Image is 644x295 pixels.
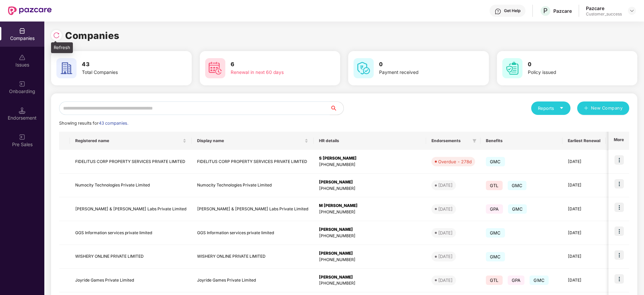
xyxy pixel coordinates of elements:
div: [DATE] [438,229,453,236]
div: Refresh [51,42,73,53]
span: Registered name [75,138,181,143]
img: svg+xml;base64,PHN2ZyBpZD0iSXNzdWVzX2Rpc2FibGVkIiB4bWxucz0iaHR0cDovL3d3dy53My5vcmcvMjAwMC9zdmciIH... [19,54,26,61]
h3: 0 [379,60,464,69]
td: [DATE] [562,245,606,269]
div: Renewal in next 60 days [231,69,315,76]
span: filter [471,137,478,145]
img: icon [614,155,624,165]
img: svg+xml;base64,PHN2ZyB4bWxucz0iaHR0cDovL3d3dy53My5vcmcvMjAwMC9zdmciIHdpZHRoPSI2MCIgaGVpZ2h0PSI2MC... [56,58,77,78]
span: plus [584,106,588,111]
div: Overdue - 278d [438,158,472,165]
button: search [330,101,344,115]
div: [DATE] [438,277,453,284]
div: Policy issued [528,69,612,76]
div: Get Help [504,8,520,13]
td: [DATE] [562,269,606,293]
h3: 6 [231,60,315,69]
span: GMC [508,204,527,214]
td: GGS Information services private limited [192,221,314,245]
span: New Company [591,105,623,112]
td: [DATE] [562,221,606,245]
img: svg+xml;base64,PHN2ZyBpZD0iRHJvcGRvd24tMzJ4MzIiIHhtbG5zPSJodHRwOi8vd3d3LnczLm9yZy8yMDAwL3N2ZyIgd2... [629,8,635,13]
span: GMC [508,181,527,190]
span: GMC [530,276,549,285]
span: caret-down [559,106,564,110]
div: Payment received [379,69,464,76]
img: icon [614,226,624,236]
span: search [330,106,343,111]
h3: 0 [528,60,612,69]
span: filter [472,139,476,143]
div: [DATE] [438,206,453,212]
img: icon [614,250,624,260]
div: [PHONE_NUMBER] [319,257,421,263]
th: Earliest Renewal [562,132,606,150]
span: GPA [486,204,503,214]
div: [PERSON_NAME] [319,179,421,185]
span: Endorsements [431,138,470,143]
span: GTL [486,181,503,190]
th: Benefits [480,132,562,150]
span: GMC [486,252,505,261]
div: Customer_success [586,11,622,17]
h3: 43 [82,60,167,69]
td: [DATE] [562,197,606,221]
div: [PHONE_NUMBER] [319,233,421,239]
img: svg+xml;base64,PHN2ZyB3aWR0aD0iMjAiIGhlaWdodD0iMjAiIHZpZXdCb3g9IjAgMCAyMCAyMCIgZmlsbD0ibm9uZSIgeG... [19,81,26,87]
img: svg+xml;base64,PHN2ZyBpZD0iQ29tcGFuaWVzIiB4bWxucz0iaHR0cDovL3d3dy53My5vcmcvMjAwMC9zdmciIHdpZHRoPS... [19,28,26,34]
img: svg+xml;base64,PHN2ZyB4bWxucz0iaHR0cDovL3d3dy53My5vcmcvMjAwMC9zdmciIHdpZHRoPSI2MCIgaGVpZ2h0PSI2MC... [354,58,374,78]
td: Joyride Games Private Limited [70,269,192,293]
td: [DATE] [562,150,606,174]
div: Total Companies [82,69,167,76]
div: [PHONE_NUMBER] [319,185,421,192]
span: Showing results for [59,121,128,126]
img: icon [614,179,624,188]
span: GMC [486,228,505,238]
td: Joyride Games Private Limited [192,269,314,293]
td: WISHERY ONLINE PRIVATE LIMITED [192,245,314,269]
img: svg+xml;base64,PHN2ZyB4bWxucz0iaHR0cDovL3d3dy53My5vcmcvMjAwMC9zdmciIHdpZHRoPSI2MCIgaGVpZ2h0PSI2MC... [205,58,225,78]
div: M [PERSON_NAME] [319,203,421,209]
td: WISHERY ONLINE PRIVATE LIMITED [70,245,192,269]
span: P [543,7,548,15]
button: plusNew Company [577,101,629,115]
img: svg+xml;base64,PHN2ZyBpZD0iSGVscC0zMngzMiIgeG1sbnM9Imh0dHA6Ly93d3cudzMub3JnLzIwMDAvc3ZnIiB3aWR0aD... [495,8,501,15]
div: [PHONE_NUMBER] [319,162,421,168]
div: [PERSON_NAME] [319,274,421,281]
th: Issues [606,132,635,150]
div: Pazcare [586,5,622,11]
img: svg+xml;base64,PHN2ZyB4bWxucz0iaHR0cDovL3d3dy53My5vcmcvMjAwMC9zdmciIHdpZHRoPSI2MCIgaGVpZ2h0PSI2MC... [502,58,522,78]
div: S [PERSON_NAME] [319,155,421,162]
td: FIDELITUS CORP PROPERTY SERVICES PRIVATE LIMITED [192,150,314,174]
td: Numocity Technologies Private Limited [192,174,314,198]
div: [PERSON_NAME] [319,226,421,233]
td: [DATE] [562,174,606,198]
th: Display name [192,132,314,150]
img: New Pazcare Logo [8,6,52,15]
th: More [608,132,629,150]
img: icon [614,274,624,284]
span: GPA [508,276,525,285]
img: svg+xml;base64,PHN2ZyB3aWR0aD0iMTQuNSIgaGVpZ2h0PSIxNC41IiB2aWV3Qm94PSIwIDAgMTYgMTYiIGZpbGw9Im5vbm... [19,107,26,114]
div: [PHONE_NUMBER] [319,209,421,215]
div: [DATE] [438,182,453,188]
div: Pazcare [553,8,572,14]
div: [PERSON_NAME] [319,250,421,257]
div: [DATE] [438,253,453,260]
div: Reports [538,105,564,112]
th: Registered name [70,132,192,150]
span: GMC [486,157,505,166]
div: [PHONE_NUMBER] [319,280,421,287]
img: icon [614,203,624,212]
td: [PERSON_NAME] & [PERSON_NAME] Labs Private Limited [192,197,314,221]
span: Display name [197,138,303,143]
td: GGS Information services private limited [70,221,192,245]
th: HR details [314,132,426,150]
td: [PERSON_NAME] & [PERSON_NAME] Labs Private Limited [70,197,192,221]
td: FIDELITUS CORP PROPERTY SERVICES PRIVATE LIMITED [70,150,192,174]
span: GTL [486,276,503,285]
img: svg+xml;base64,PHN2ZyBpZD0iUmVsb2FkLTMyeDMyIiB4bWxucz0iaHR0cDovL3d3dy53My5vcmcvMjAwMC9zdmciIHdpZH... [53,32,60,39]
span: 43 companies. [99,121,128,126]
td: Numocity Technologies Private Limited [70,174,192,198]
img: svg+xml;base64,PHN2ZyB3aWR0aD0iMjAiIGhlaWdodD0iMjAiIHZpZXdCb3g9IjAgMCAyMCAyMCIgZmlsbD0ibm9uZSIgeG... [19,134,26,140]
